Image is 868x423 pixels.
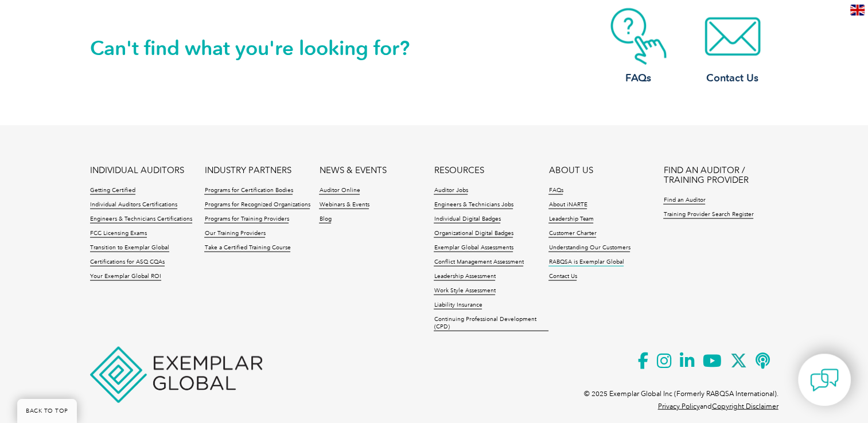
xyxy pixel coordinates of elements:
a: Privacy Policy [658,402,700,410]
a: Contact Us [548,273,577,281]
a: Programs for Recognized Organizations [204,201,310,209]
a: Find an Auditor [663,197,705,205]
a: Contact Us [687,8,779,85]
img: contact-email.webp [687,8,779,65]
a: FAQs [593,8,684,85]
a: Copyright Disclaimer [712,402,779,410]
img: Exemplar Global [90,347,262,403]
a: Conflict Management Assessment [434,258,523,267]
a: Programs for Certification Bodies [204,187,293,195]
a: BACK TO TOP [17,399,77,423]
a: Liability Insurance [434,301,482,310]
a: Leadership Assessment [434,273,495,281]
img: contact-chat.png [810,366,839,394]
img: contact-faq.webp [593,8,684,65]
a: Take a Certified Training Course [204,244,290,252]
a: Training Provider Search Register [663,211,753,219]
a: RESOURCES [434,166,484,175]
a: Webinars & Events [319,201,369,209]
a: Blog [319,216,331,224]
a: Transition to Exemplar Global [90,244,169,252]
a: FAQs [548,187,563,195]
img: en [850,5,865,15]
a: Engineers & Technicians Jobs [434,201,513,209]
h3: FAQs [593,71,684,85]
a: Auditor Jobs [434,187,468,195]
a: Exemplar Global Assessments [434,244,513,252]
h3: Contact Us [687,71,779,85]
a: Understanding Our Customers [548,244,630,252]
h2: Can't find what you're looking for? [90,39,434,57]
a: About iNARTE [548,201,587,209]
a: INDUSTRY PARTNERS [204,166,291,175]
a: FCC Licensing Exams [90,230,147,238]
a: Work Style Assessment [434,287,495,295]
a: Certifications for ASQ CQAs [90,258,165,267]
a: Customer Charter [548,230,596,238]
a: Engineers & Technicians Certifications [90,216,192,224]
p: © 2025 Exemplar Global Inc (Formerly RABQSA International). [584,387,779,400]
a: RABQSA is Exemplar Global [548,258,624,267]
a: Continuing Professional Development (CPD) [434,316,548,331]
a: ABOUT US [548,166,593,175]
p: and [658,400,779,413]
a: Your Exemplar Global ROI [90,273,161,281]
a: Leadership Team [548,216,593,224]
a: Our Training Providers [204,230,265,238]
a: Auditor Online [319,187,360,195]
a: Individual Digital Badges [434,216,500,224]
a: Organizational Digital Badges [434,230,513,238]
a: FIND AN AUDITOR / TRAINING PROVIDER [663,166,778,185]
a: Individual Auditors Certifications [90,201,177,209]
a: NEWS & EVENTS [319,166,386,175]
a: Programs for Training Providers [204,216,289,224]
a: INDIVIDUAL AUDITORS [90,166,184,175]
a: Getting Certified [90,187,135,195]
